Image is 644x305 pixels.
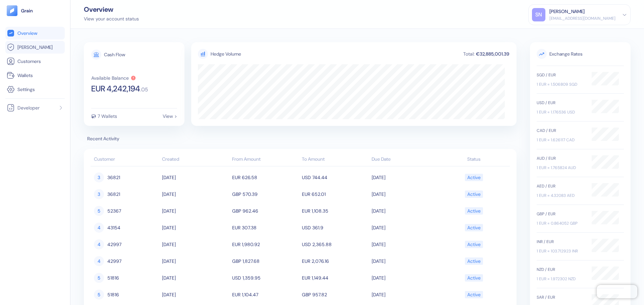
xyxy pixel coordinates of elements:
[230,253,300,270] td: GBP 1,827.68
[94,223,104,233] div: 4
[300,286,370,303] td: GBP 957.82
[537,183,585,189] div: AED / EUR
[17,44,53,51] span: [PERSON_NAME]
[537,239,585,245] div: INR / EUR
[370,219,440,236] td: [DATE]
[300,219,370,236] td: USD 361.9
[160,203,230,219] td: [DATE]
[537,266,585,273] div: NZD / EUR
[370,186,440,203] td: [DATE]
[467,272,481,284] div: Active
[370,270,440,286] td: [DATE]
[7,29,63,37] a: Overview
[230,236,300,253] td: EUR 1,980.92
[475,52,510,56] div: €32,885,001.39
[370,286,440,303] td: [DATE]
[463,52,475,56] div: Total:
[84,6,139,13] div: Overview
[140,87,148,92] span: . 05
[300,270,370,286] td: EUR 1,149.44
[17,30,37,36] span: Overview
[94,290,104,300] div: 5
[104,52,125,57] div: Cash Flow
[94,273,104,283] div: 5
[537,193,585,199] div: 1 EUR = 4.32083 AED
[597,285,637,298] iframe: Chatra live chat
[21,8,33,13] img: logo
[300,169,370,186] td: USD 744.44
[230,169,300,186] td: EUR 626.58
[107,205,121,217] span: 52367
[17,72,33,79] span: Wallets
[107,289,119,300] span: 51816
[84,15,139,22] div: View your account status
[467,205,481,217] div: Active
[17,86,35,93] span: Settings
[370,169,440,186] td: [DATE]
[467,255,481,267] div: Active
[160,270,230,286] td: [DATE]
[537,248,585,254] div: 1 EUR = 103.712923 INR
[537,49,624,59] span: Exchange Rates
[84,135,517,142] span: Recent Activity
[91,153,160,166] th: Customer
[160,219,230,236] td: [DATE]
[467,188,481,200] div: Active
[17,58,41,65] span: Customers
[107,222,120,233] span: 43154
[160,286,230,303] td: [DATE]
[160,169,230,186] td: [DATE]
[107,272,119,284] span: 51816
[467,222,481,233] div: Active
[549,15,615,21] div: [EMAIL_ADDRESS][DOMAIN_NAME]
[230,219,300,236] td: EUR 307.38
[94,189,104,199] div: 3
[230,286,300,303] td: EUR 1,104.47
[532,8,545,21] div: SN
[300,203,370,219] td: EUR 1,108.35
[94,239,104,249] div: 4
[94,256,104,266] div: 4
[107,255,121,267] span: 42997
[94,206,104,216] div: 5
[7,71,63,79] a: Wallets
[537,81,585,87] div: 1 EUR = 1.506809 SGD
[91,75,136,81] button: Available Balance
[467,289,481,300] div: Active
[370,236,440,253] td: [DATE]
[7,57,63,65] a: Customers
[91,76,129,80] div: Available Balance
[107,239,121,250] span: 42997
[537,128,585,134] div: CAD / EUR
[163,114,177,119] div: View >
[537,100,585,106] div: USD / EUR
[537,276,585,282] div: 1 EUR = 1.972302 NZD
[17,104,40,111] span: Developer
[300,153,370,166] th: To Amount
[7,5,17,16] img: logo-tablet-V2.svg
[537,155,585,161] div: AUD / EUR
[442,156,506,163] div: Status
[160,253,230,270] td: [DATE]
[537,211,585,217] div: GBP / EUR
[107,188,120,200] span: 36821
[467,172,481,183] div: Active
[91,85,140,93] span: EUR 4,242,194
[230,153,300,166] th: From Amount
[537,165,585,171] div: 1 EUR = 1.765824 AUD
[107,172,120,183] span: 36821
[230,270,300,286] td: USD 1,359.95
[537,220,585,226] div: 1 EUR = 0.864052 GBP
[549,8,585,15] div: [PERSON_NAME]
[160,186,230,203] td: [DATE]
[537,294,585,300] div: SAR / EUR
[7,85,63,93] a: Settings
[537,72,585,78] div: SGD / EUR
[300,186,370,203] td: EUR 652.01
[370,153,440,166] th: Due Date
[230,203,300,219] td: GBP 962.46
[94,172,104,182] div: 3
[300,253,370,270] td: EUR 2,076.16
[211,51,241,58] div: Hedge Volume
[98,114,117,119] div: 7 Wallets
